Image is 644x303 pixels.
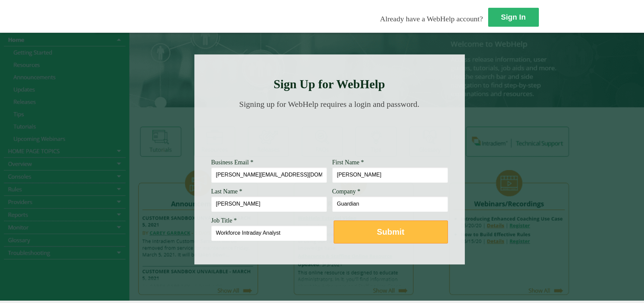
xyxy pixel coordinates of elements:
[501,13,526,21] strong: Sign In
[211,188,242,195] span: Last Name *
[332,159,364,166] span: First Name *
[273,77,385,91] strong: Sign Up for WebHelp
[239,100,420,109] span: Signing up for WebHelp requires a login and password.
[488,8,539,27] a: Sign In
[380,15,483,23] span: Already have a WebHelp account?
[332,188,361,195] span: Company *
[211,159,254,166] span: Business Email *
[334,220,448,243] button: Submit
[211,217,237,224] span: Job Title *
[377,227,404,236] strong: Submit
[215,116,444,149] img: Need Credentials? Sign up below. Have Credentials? Use the sign-in button.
